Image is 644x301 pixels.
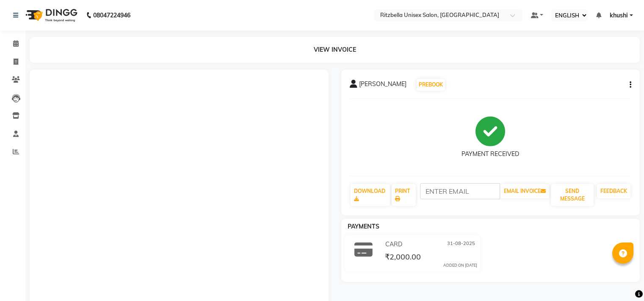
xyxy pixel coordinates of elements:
[443,262,477,268] div: ADDED ON [DATE]
[30,37,640,63] div: VIEW INVOICE
[348,223,379,230] span: PAYMENTS
[610,11,628,20] span: khushi
[597,184,630,198] a: FEEDBACK
[462,150,519,159] div: PAYMENT RECEIVED
[385,252,421,264] span: ₹2,000.00
[359,80,406,92] span: [PERSON_NAME]
[417,79,445,91] button: PREBOOK
[93,3,130,27] b: 08047224946
[392,184,416,206] a: PRINT
[447,240,475,249] span: 31-08-2025
[608,267,636,293] iframe: chat widget
[500,184,549,198] button: EMAIL INVOICE
[385,240,402,249] span: CARD
[551,184,594,206] button: SEND MESSAGE
[420,183,500,199] input: ENTER EMAIL
[351,184,390,206] a: DOWNLOAD
[22,3,80,27] img: logo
